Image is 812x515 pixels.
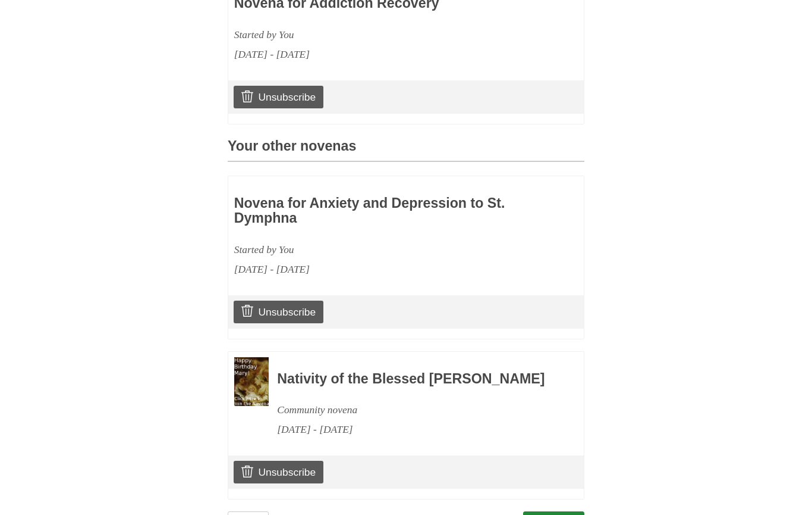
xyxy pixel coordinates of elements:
[234,86,323,109] a: Unsubscribe
[234,26,509,45] div: Started by You
[234,260,509,280] div: [DATE] - [DATE]
[234,196,509,227] h3: Novena for Anxiety and Depression to St. Dymphna
[277,420,552,440] div: [DATE] - [DATE]
[234,45,509,65] div: [DATE] - [DATE]
[234,301,323,324] a: Unsubscribe
[228,139,584,163] h3: Your other novenas
[234,358,269,407] img: Novena image
[277,372,552,388] h3: Nativity of the Blessed [PERSON_NAME]
[234,241,509,260] div: Started by You
[234,461,323,484] a: Unsubscribe
[277,401,552,420] div: Community novena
